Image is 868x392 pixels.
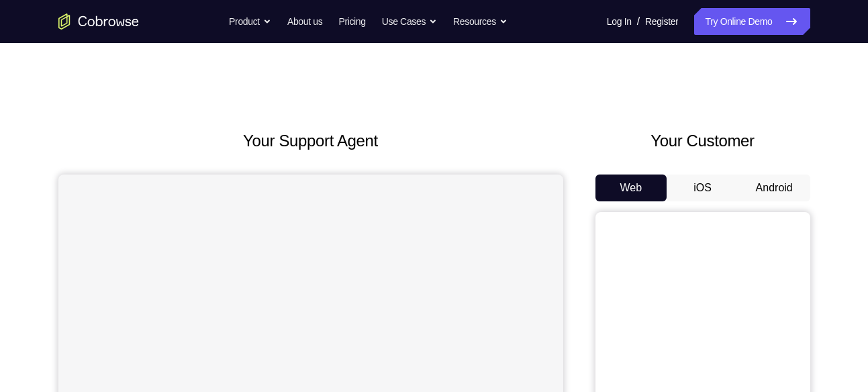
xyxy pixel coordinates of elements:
[738,175,810,201] button: Android
[229,8,271,35] button: Product
[607,8,632,35] a: Log In
[645,8,678,35] a: Register
[338,8,365,35] a: Pricing
[667,175,738,201] button: iOS
[595,129,810,153] h2: Your Customer
[694,8,810,35] a: Try Online Demo
[595,175,667,201] button: Web
[58,13,139,30] a: Go to the home page
[287,8,322,35] a: About us
[58,129,563,153] h2: Your Support Agent
[453,8,508,35] button: Resources
[382,8,437,35] button: Use Cases
[637,13,640,30] span: /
